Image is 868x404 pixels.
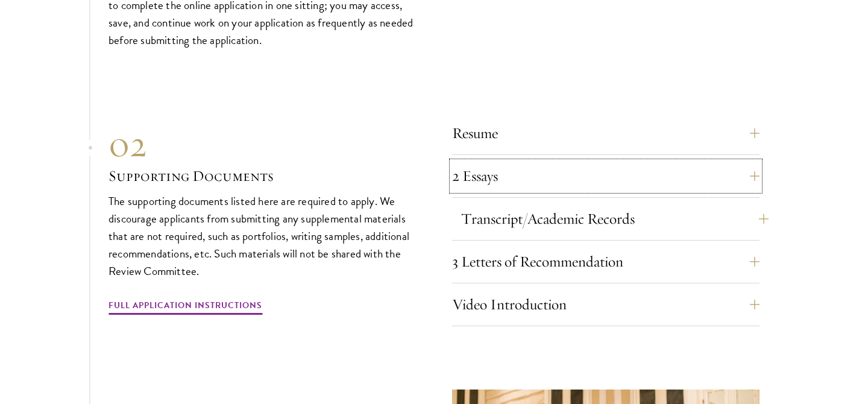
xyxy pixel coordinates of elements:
[108,166,416,186] h3: Supporting Documents
[452,247,759,276] button: 3 Letters of Recommendation
[108,122,416,166] div: 02
[452,119,759,148] button: Resume
[108,298,262,317] a: Full Application Instructions
[452,290,759,319] button: Video Introduction
[461,204,769,233] button: Transcript/Academic Records
[452,162,759,191] button: 2 Essays
[108,192,416,280] p: The supporting documents listed here are required to apply. We discourage applicants from submitt...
